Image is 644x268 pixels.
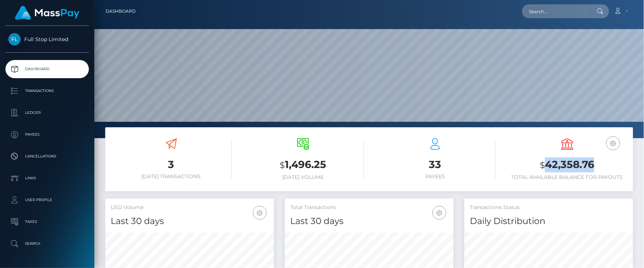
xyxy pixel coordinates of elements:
h5: Transactions Status [470,204,628,211]
a: Transactions [5,82,89,100]
img: Full Stop Limited [8,33,21,45]
a: Ledger [5,104,89,122]
h6: Total Available Balance for Payouts [506,174,628,180]
h5: Total Transactions [290,204,448,211]
p: User Profile [8,195,86,205]
h3: 42,358.76 [506,157,628,172]
h4: Last 30 days [111,215,268,228]
p: Transactions [8,85,86,96]
input: Search... [522,4,590,18]
h4: Daily Distribution [470,215,628,228]
span: Full Stop Limited [5,36,89,43]
h3: 1,496.25 [243,157,364,172]
a: Taxes [5,213,89,231]
p: Cancellations [8,151,86,162]
p: Dashboard [8,64,86,75]
a: Payees [5,125,89,144]
p: Ledger [8,107,86,118]
p: Payees [8,129,86,140]
a: User Profile [5,191,89,209]
p: Taxes [8,216,86,227]
h6: [DATE] Transactions [111,173,232,180]
a: Dashboard [5,60,89,78]
small: $ [540,160,545,170]
h5: USD Volume [111,204,268,211]
a: Links [5,169,89,187]
p: Links [8,173,86,184]
a: Search [5,235,89,253]
h3: 3 [111,157,232,172]
h4: Last 30 days [290,215,448,228]
h6: [DATE] Volume [243,174,364,180]
img: MassPay Logo [15,6,79,20]
a: Cancellations [5,147,89,165]
p: Search [8,238,86,249]
a: Dashboard [106,4,136,19]
h6: Payees [375,173,496,180]
h3: 33 [375,157,496,172]
small: $ [280,160,285,170]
